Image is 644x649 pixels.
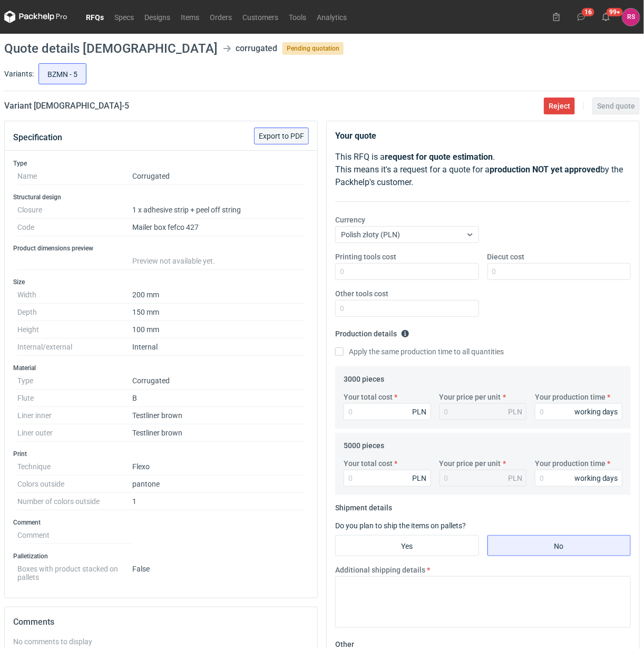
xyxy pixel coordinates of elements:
[17,560,132,582] dt: Boxes with product stacked on pallets
[132,201,305,219] dd: 1 x adhesive strip + peel off string
[132,286,305,304] dd: 200 mm
[335,131,376,141] strong: Your quote
[335,215,365,225] label: Currency
[574,473,618,483] div: working days
[17,321,132,338] dt: Height
[487,263,631,280] input: 0
[109,11,139,23] a: Specs
[335,325,409,338] legend: Production details
[335,565,425,575] label: Additional shipping details
[413,473,427,483] div: PLN
[132,476,305,493] dd: pantone
[335,151,631,189] p: This RFQ is a . This means it's a request for a quote for a by the Packhelp's customer.
[13,552,309,560] h3: Palletization
[237,11,284,23] a: Customers
[440,458,501,469] label: Your price per unit
[549,102,570,110] span: Reject
[487,535,631,556] label: No
[344,458,393,469] label: Your total cost
[17,458,132,476] dt: Technique
[13,125,62,150] button: Specification
[17,168,132,185] dt: Name
[487,251,525,262] label: Diecut cost
[4,11,67,23] svg: Packhelp Pro
[139,11,175,23] a: Designs
[17,424,132,442] dt: Liner outer
[592,98,640,114] button: Send quote
[132,257,215,265] span: Preview not available yet.
[132,390,305,407] dd: B
[13,278,309,286] h3: Size
[17,476,132,493] dt: Colors outside
[17,493,132,510] dt: Number of colors outside
[508,473,522,483] div: PLN
[132,458,305,476] dd: Flexo
[13,159,309,168] h3: Type
[132,493,305,510] dd: 1
[341,230,400,239] span: Polish złoty (PLN)
[17,304,132,321] dt: Depth
[132,407,305,424] dd: Testliner brown
[344,392,393,402] label: Your total cost
[17,527,132,544] dt: Comment
[335,263,479,280] input: 0
[17,407,132,424] dt: Liner inner
[132,168,305,185] dd: Corrugated
[335,251,396,262] label: Printing tools cost
[508,406,522,417] div: PLN
[17,390,132,407] dt: Flute
[282,42,344,55] span: Pending quotation
[4,100,129,112] h2: Variant [DEMOGRAPHIC_DATA] - 5
[13,450,309,458] h3: Print
[17,372,132,390] dt: Type
[13,518,309,527] h3: Comment
[335,521,466,530] label: Do you plan to ship the items on pallets?
[535,458,606,469] label: Your production time
[236,42,277,55] div: corrugated
[335,300,479,317] input: 0
[17,286,132,304] dt: Width
[597,102,635,110] span: Send quote
[204,11,237,23] a: Orders
[544,98,575,114] button: Reject
[284,11,311,23] a: Tools
[81,11,109,23] a: RFQs
[440,392,501,402] label: Your price per unit
[259,132,304,140] span: Export to PDF
[598,8,614,25] button: 99+
[535,470,622,487] input: 0
[132,321,305,338] dd: 100 mm
[335,499,392,512] legend: Shipment details
[573,8,590,25] button: 16
[13,616,309,628] h2: Comments
[344,403,431,420] input: 0
[574,406,618,417] div: working days
[335,288,388,299] label: Other tools cost
[13,244,309,253] h3: Product dimensions preview
[490,164,600,175] strong: production NOT yet approved
[413,406,427,417] div: PLN
[17,219,132,236] dt: Code
[13,637,309,647] div: No comments to display
[4,42,218,55] h1: Quote details [DEMOGRAPHIC_DATA]
[4,69,34,79] label: Variants:
[132,338,305,356] dd: Internal
[335,636,354,649] legend: Other
[132,424,305,442] dd: Testliner brown
[13,364,309,372] h3: Material
[17,201,132,219] dt: Closure
[254,128,309,144] button: Export to PDF
[622,8,640,26] figcaption: RS
[344,371,384,383] legend: 3000 pieces
[13,193,309,201] h3: Structural design
[535,403,622,420] input: 0
[132,304,305,321] dd: 150 mm
[17,338,132,356] dt: Internal/external
[132,372,305,390] dd: Corrugated
[344,470,431,487] input: 0
[385,152,493,162] strong: request for quote estimation
[38,63,86,84] label: BZMN - 5
[311,11,352,23] a: Analytics
[335,535,479,556] label: Yes
[132,560,305,582] dd: False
